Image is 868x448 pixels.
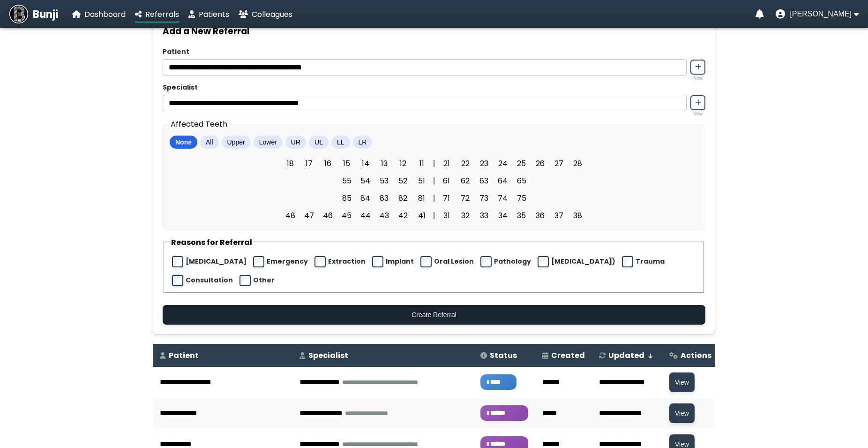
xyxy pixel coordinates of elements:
span: 83 [376,190,393,206]
span: 26 [532,156,549,171]
span: Patients [199,9,229,20]
img: Bunji Dental Referral Management [9,5,28,23]
span: 43 [376,208,393,223]
button: View [669,372,695,392]
span: 55 [338,173,355,189]
span: 13 [376,156,393,171]
span: 23 [476,156,493,171]
label: Extraction [328,257,366,266]
span: 17 [301,156,318,171]
span: 64 [494,173,511,189]
span: 21 [438,156,455,171]
span: 81 [413,190,430,206]
label: [MEDICAL_DATA]) [551,257,615,266]
button: Upper [222,136,251,149]
button: All [200,136,219,149]
label: Emergency [267,257,308,266]
span: 63 [476,173,493,189]
span: 36 [532,208,549,223]
th: Specialist [292,344,473,367]
span: 14 [357,156,374,171]
div: | [430,210,438,221]
span: 51 [413,173,430,189]
button: LR [353,136,373,149]
span: Referrals [145,9,179,20]
a: Notifications [756,9,764,19]
a: Patients [188,8,229,20]
a: Dashboard [72,8,126,20]
span: 44 [357,208,374,223]
span: 73 [476,190,493,206]
span: 25 [513,156,530,171]
th: Updated [592,344,662,367]
th: Actions [662,344,718,367]
span: 33 [476,208,493,223]
button: Create Referral [163,305,705,325]
button: UR [285,136,306,149]
div: | [430,192,438,204]
button: View [669,403,695,423]
span: 74 [494,190,511,206]
span: 75 [513,190,530,206]
span: 15 [338,156,355,171]
span: 84 [357,190,374,206]
span: 28 [569,156,586,171]
th: Created [535,344,592,367]
span: 16 [320,156,337,171]
a: Colleagues [239,8,292,20]
button: User menu [776,9,859,19]
span: 72 [457,190,474,206]
span: 85 [338,190,355,206]
span: 65 [513,173,530,189]
span: 42 [395,208,412,223]
span: [PERSON_NAME] [790,10,852,18]
label: Implant [386,257,414,266]
span: 31 [438,208,455,223]
span: 24 [494,156,511,171]
label: Patient [163,47,705,57]
span: 41 [413,208,430,223]
a: Bunji [9,5,58,23]
th: Status [473,344,535,367]
span: 22 [457,156,474,171]
label: Consultation [186,275,233,285]
span: Dashboard [84,9,126,20]
span: 71 [438,190,455,206]
span: 52 [395,173,412,189]
span: 82 [395,190,412,206]
span: 18 [282,156,299,171]
span: 12 [395,156,412,171]
legend: Affected Teeth [170,118,228,130]
span: Bunji [33,7,58,22]
span: 54 [357,173,374,189]
span: 46 [320,208,337,223]
span: Colleagues [252,9,292,20]
span: 32 [457,208,474,223]
button: UL [309,136,329,149]
span: 45 [338,208,355,223]
span: 38 [569,208,586,223]
div: | [430,158,438,169]
span: 27 [551,156,568,171]
label: Trauma [636,257,665,266]
legend: Reasons for Referral [170,236,253,248]
button: Lower [254,136,283,149]
span: 47 [301,208,318,223]
button: None [170,136,197,149]
span: 37 [551,208,568,223]
span: 62 [457,173,474,189]
span: 53 [376,173,393,189]
button: LL [331,136,350,149]
h3: Add a New Referral [163,24,705,38]
span: 48 [282,208,299,223]
span: 11 [413,156,430,171]
span: 34 [494,208,511,223]
label: Specialist [163,83,705,92]
div: | [430,175,438,187]
label: [MEDICAL_DATA] [186,257,247,266]
label: Other [253,275,275,285]
label: Pathology [494,257,531,266]
span: 61 [438,173,455,189]
span: 35 [513,208,530,223]
label: Oral Lesion [434,257,474,266]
